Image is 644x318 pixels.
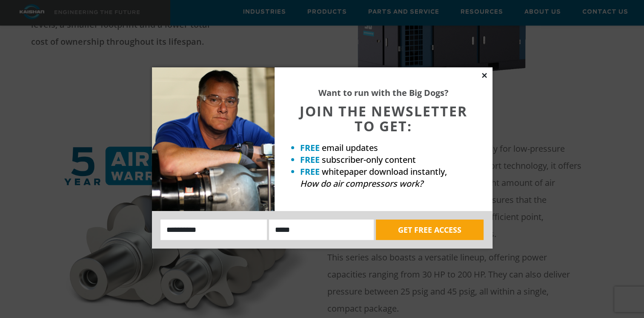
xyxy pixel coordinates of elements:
[322,142,378,153] span: email updates
[481,72,488,79] button: Close
[300,178,423,189] em: How do air compressors work?
[300,102,467,135] span: JOIN THE NEWSLETTER TO GET:
[300,154,320,165] strong: FREE
[160,220,267,240] input: Name:
[318,87,449,98] strong: Want to run with the Big Dogs?
[322,154,416,165] span: subscriber-only content
[300,166,320,177] strong: FREE
[269,220,374,240] input: Email
[300,142,320,153] strong: FREE
[322,166,447,177] span: whitepaper download instantly,
[376,220,484,240] button: GET FREE ACCESS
